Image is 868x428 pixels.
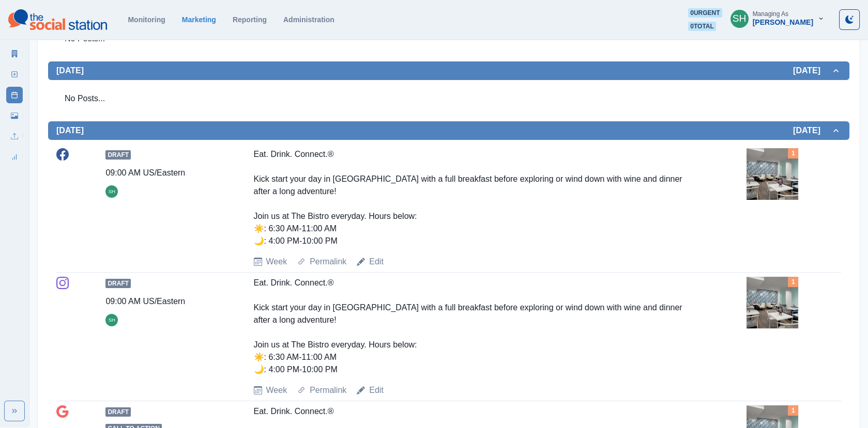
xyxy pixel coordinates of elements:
div: Sara Haas [109,314,115,326]
div: 09:00 AM US/Eastern [105,167,185,179]
div: Sara Haas [733,6,747,31]
a: Marketing [182,15,216,24]
div: Eat. Drink. Connect.® Kick start your day in [GEOGRAPHIC_DATA] with a full breakfast before explo... [254,148,693,247]
a: Uploads [6,128,23,145]
a: Post Schedule [6,87,23,103]
a: Marketing Summary [6,45,23,62]
a: Week [266,384,287,397]
span: 0 urgent [688,8,722,18]
img: izaaippxbijbr558zox6 [747,148,798,200]
a: Monitoring [128,15,165,24]
a: Permalink [310,256,346,268]
div: [PERSON_NAME] [753,18,813,27]
div: Total Media Attached [788,277,798,287]
a: Media Library [6,107,23,124]
span: Draft [105,407,131,417]
img: izaaippxbijbr558zox6 [747,277,798,328]
span: Draft [105,279,131,288]
button: Expand [4,401,25,421]
button: Managing As[PERSON_NAME] [722,8,833,29]
a: Review Summary [6,149,23,165]
img: logoTextSVG.62801f218bc96a9b266caa72a09eb111.svg [8,9,107,30]
span: Draft [105,150,131,160]
h2: [DATE] [793,66,831,75]
a: Reporting [233,15,267,24]
h2: [DATE] [56,125,84,135]
h2: [DATE] [793,125,831,135]
div: No Posts... [56,84,841,113]
div: Eat. Drink. Connect.® Kick start your day in [GEOGRAPHIC_DATA] with a full breakfast before explo... [254,277,693,376]
div: Sara Haas [109,185,115,198]
div: Managing As [753,10,788,18]
a: Edit [369,384,384,397]
div: 09:00 AM US/Eastern [105,295,185,308]
a: Permalink [310,384,346,397]
div: [DATE][DATE] [48,20,849,61]
div: [DATE][DATE] [48,80,849,121]
div: Total Media Attached [788,148,798,158]
a: Administration [283,15,334,24]
h2: [DATE] [56,66,84,75]
button: [DATE][DATE] [48,121,849,140]
a: Edit [369,256,384,268]
button: [DATE][DATE] [48,61,849,80]
a: Week [266,256,287,268]
a: New Post [6,66,23,83]
button: Toggle Mode [839,9,860,30]
div: Total Media Attached [788,405,798,416]
span: 0 total [688,22,716,31]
